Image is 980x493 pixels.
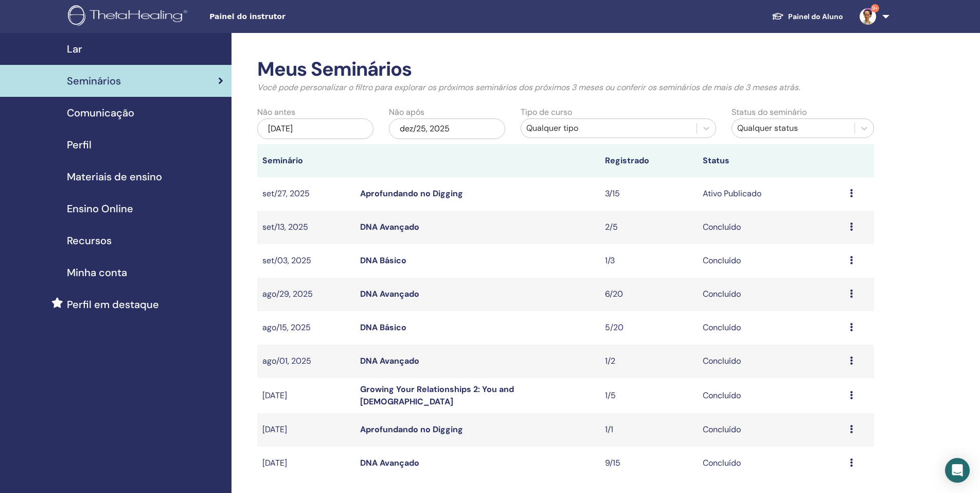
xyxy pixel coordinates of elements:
[257,118,373,139] div: [DATE]
[257,177,355,211] td: set/27, 2025
[68,5,191,28] img: logo.png
[257,413,355,447] td: [DATE]
[257,81,874,94] p: Você pode personalizar o filtro para explorar os próximos seminários dos próximos 3 meses ou conf...
[360,424,463,435] a: Aprofundando no Digging
[67,297,159,312] span: Perfil em destaque
[257,447,355,480] td: [DATE]
[698,177,844,211] td: Ativo Publicado
[860,8,876,25] img: default.jpg
[360,288,419,299] a: DNA Avançado
[67,201,133,216] span: Ensino Online
[698,244,844,278] td: Concluído
[257,278,355,311] td: ago/29, 2025
[67,137,92,152] span: Perfil
[67,105,134,121] span: Comunicação
[732,106,807,118] label: Status do seminário
[526,122,691,134] div: Qualquer tipo
[67,41,82,57] span: Lar
[257,345,355,378] td: ago/01, 2025
[600,211,698,244] td: 2/5
[600,144,698,177] th: Registrado
[521,106,572,118] label: Tipo de curso
[389,118,505,139] div: dez/25, 2025
[698,144,844,177] th: Status
[698,311,844,345] td: Concluído
[360,384,514,407] a: Growing Your Relationships 2: You and [DEMOGRAPHIC_DATA]
[698,378,844,413] td: Concluído
[257,211,355,244] td: set/13, 2025
[257,378,355,413] td: [DATE]
[772,12,784,21] img: graduation-cap-white.svg
[600,278,698,311] td: 6/20
[871,4,879,12] span: 9+
[67,169,162,184] span: Materiais de ensino
[737,122,849,134] div: Qualquer status
[698,211,844,244] td: Concluído
[67,233,112,248] span: Recursos
[698,447,844,480] td: Concluído
[360,322,406,333] a: DNA Básico
[209,11,364,22] span: Painel do instrutor
[360,188,463,199] a: Aprofundando no Digging
[67,265,127,280] span: Minha conta
[698,345,844,378] td: Concluído
[698,278,844,311] td: Concluído
[67,73,121,89] span: Seminários
[257,58,874,81] h2: Meus Seminários
[600,447,698,480] td: 9/15
[257,311,355,345] td: ago/15, 2025
[600,177,698,211] td: 3/15
[600,378,698,413] td: 1/5
[257,244,355,278] td: set/03, 2025
[763,7,851,26] a: Painel do Aluno
[360,222,419,232] a: DNA Avançado
[360,355,419,366] a: DNA Avançado
[698,413,844,447] td: Concluído
[945,458,970,483] div: Open Intercom Messenger
[257,106,295,118] label: Não antes
[360,255,406,266] a: DNA Básico
[600,345,698,378] td: 1/2
[600,244,698,278] td: 1/3
[360,457,419,468] a: DNA Avançado
[600,311,698,345] td: 5/20
[600,413,698,447] td: 1/1
[257,144,355,177] th: Seminário
[389,106,424,118] label: Não após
